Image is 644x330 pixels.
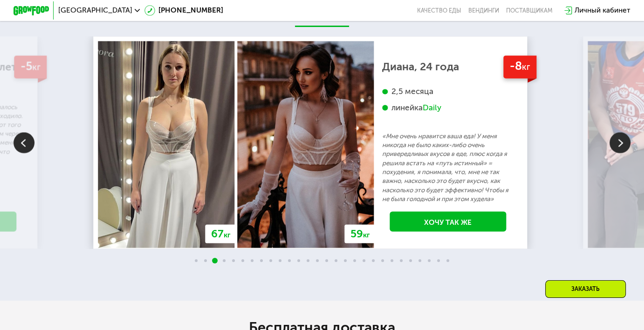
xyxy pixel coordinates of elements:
[506,7,553,14] div: поставщикам
[363,230,369,239] span: кг
[390,211,506,231] a: Хочу так же
[144,5,224,16] a: [PHONE_NUMBER]
[32,62,41,72] span: кг
[468,7,499,14] a: Вендинги
[344,224,375,243] div: 59
[545,280,626,298] div: Заказать
[382,102,514,113] div: линейка
[382,86,514,96] div: 2,5 месяца
[522,62,530,72] span: кг
[205,224,236,243] div: 67
[422,102,441,113] div: Daily
[575,5,630,16] div: Личный кабинет
[382,132,514,203] p: «Мне очень нравится ваша еда! У меня никогда не было каких-либо очень привередливых вкусов в еде,...
[14,132,34,153] img: Slide left
[382,62,514,71] div: Диана, 24 года
[610,132,630,153] img: Slide right
[503,55,536,78] div: -8
[417,7,461,14] a: Качество еды
[224,230,230,239] span: кг
[58,7,132,14] span: [GEOGRAPHIC_DATA]
[14,55,47,78] div: -5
